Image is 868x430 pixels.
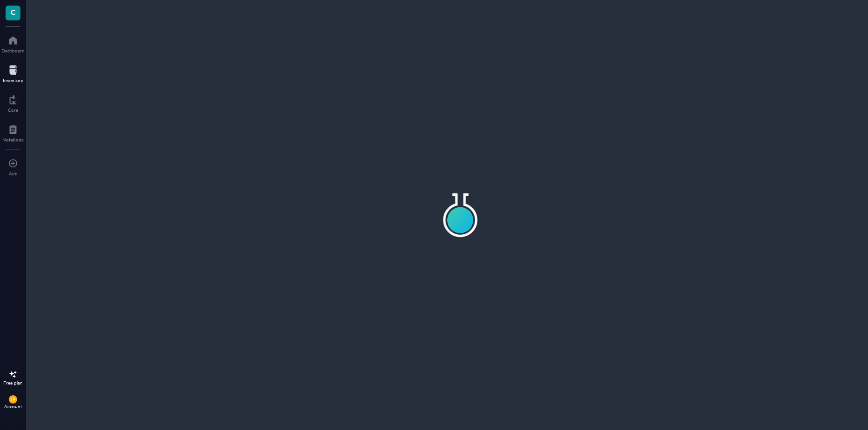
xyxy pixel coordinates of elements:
div: Inventory [3,77,23,83]
div: Dashboard [1,48,25,53]
a: Inventory [3,63,23,83]
div: Free plan [3,380,23,385]
div: Account [4,404,22,409]
a: Core [8,92,18,113]
a: Notebook [2,122,24,142]
div: Core [8,107,18,113]
span: C [11,6,16,18]
span: LF [11,397,15,402]
div: Add [9,171,18,176]
div: Notebook [2,137,24,142]
a: Dashboard [1,33,25,53]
